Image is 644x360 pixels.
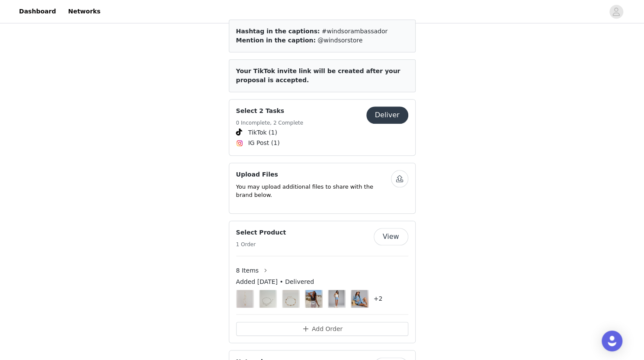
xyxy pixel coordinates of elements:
[236,170,391,179] h4: Upload Files
[14,2,61,21] a: Dashboard
[229,221,416,343] div: Select Product
[305,288,323,310] img: Image Background Blur
[306,290,321,308] img: Back In The Saddle Horseshoe Chain Belt
[248,128,277,137] span: TikTok (1)
[366,106,408,124] button: Deliver
[236,241,286,248] h5: 1 Order
[236,67,400,84] span: Your TikTok invite link will be created after your proposal is accepted.
[322,28,388,35] span: #windsorambassador
[259,288,277,310] img: Image Background Blur
[236,277,314,286] span: Added [DATE] • Delivered
[602,331,622,351] div: Open Intercom Messenger
[260,290,276,308] img: Playful Vibe Western Charm Chain Belt
[236,266,259,275] span: 8 Items
[317,37,362,44] span: @windsorstore
[236,288,254,310] img: Image Background Blur
[236,37,316,44] span: Mention in the caption:
[63,2,106,21] a: Networks
[329,290,344,308] img: Forever Staple Mid-Rise Denim Shorts
[236,322,408,336] button: Add Order
[283,290,298,308] img: Cowgirl Core Concho Chain Belt
[282,288,300,310] img: Image Background Blur
[237,290,253,308] img: Good Luck Clover And Pearl Charm Necklace
[374,228,408,245] button: View
[236,119,304,127] h5: 0 Incomplete, 2 Complete
[612,5,620,19] div: avatar
[374,294,383,303] h4: +2
[352,290,367,308] img: Cool Girl Oversized Denim Jacket
[229,99,416,156] div: Select 2 Tasks
[328,288,346,310] img: Image Background Blur
[236,228,286,237] h4: Select Product
[236,28,320,35] span: Hashtag in the captions:
[236,140,243,147] img: Instagram Icon
[236,183,391,199] p: You may upload additional files to share with the brand below.
[351,288,368,310] img: Image Background Blur
[248,138,280,148] span: IG Post (1)
[236,106,304,116] h4: Select 2 Tasks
